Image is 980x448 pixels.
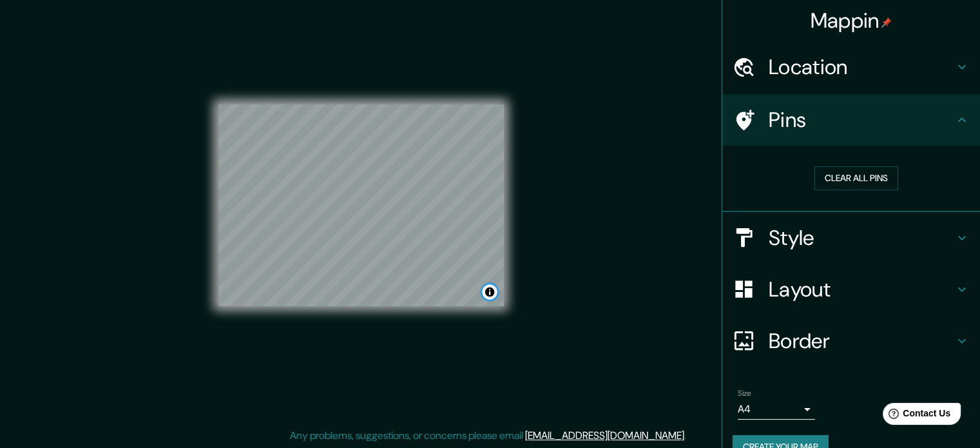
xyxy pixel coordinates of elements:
[688,428,691,443] div: .
[686,428,688,443] div: .
[811,8,892,34] h4: Mappin
[722,315,980,367] div: Border
[525,429,684,442] a: [EMAIL_ADDRESS][DOMAIN_NAME]
[814,166,898,190] button: Clear all pins
[769,328,954,354] h4: Border
[881,17,892,28] img: pin-icon.png
[722,212,980,264] div: Style
[738,387,751,398] label: Size
[722,264,980,315] div: Layout
[738,399,815,420] div: A4
[865,398,966,434] iframe: Help widget launcher
[769,107,954,133] h4: Pins
[290,428,686,443] p: Any problems, suggestions, or concerns please email .
[218,104,504,306] canvas: Map
[769,225,954,251] h4: Style
[769,277,954,302] h4: Layout
[482,284,497,300] button: Toggle attribution
[722,41,980,93] div: Location
[769,54,954,80] h4: Location
[722,94,980,146] div: Pins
